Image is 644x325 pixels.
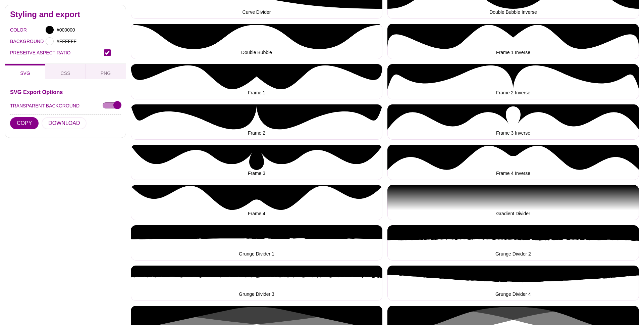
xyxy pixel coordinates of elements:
button: Frame 3 [131,145,382,180]
button: Frame 4 Inverse [387,145,639,180]
label: COLOR [10,26,18,34]
label: TRANSPARENT BACKGROUND [10,101,79,110]
button: Frame 4 [131,185,382,220]
button: COPY [10,117,39,129]
label: PRESERVE ASPECT RATIO [10,48,104,57]
button: Frame 1 Inverse [387,24,639,59]
span: PNG [101,71,111,76]
button: Frame 3 Inverse [387,104,639,140]
button: Grunge Divider 2 [387,225,639,261]
button: Frame 1 [131,64,382,99]
button: Grunge Divider 3 [131,266,382,301]
h3: SVG Export Options [10,89,121,95]
span: CSS [61,71,70,76]
h2: Styling and export [10,12,121,17]
button: Gradient Divider [387,185,639,220]
button: Double Bubble [131,24,382,59]
button: Grunge Divider 1 [131,225,382,261]
button: Grunge Divider 4 [387,266,639,301]
button: Frame 2 Inverse [387,64,639,99]
label: BACKGROUND [10,37,18,46]
button: CSS [45,64,86,79]
button: Frame 2 [131,104,382,140]
button: DOWNLOAD [42,117,87,129]
button: PNG [86,64,126,79]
